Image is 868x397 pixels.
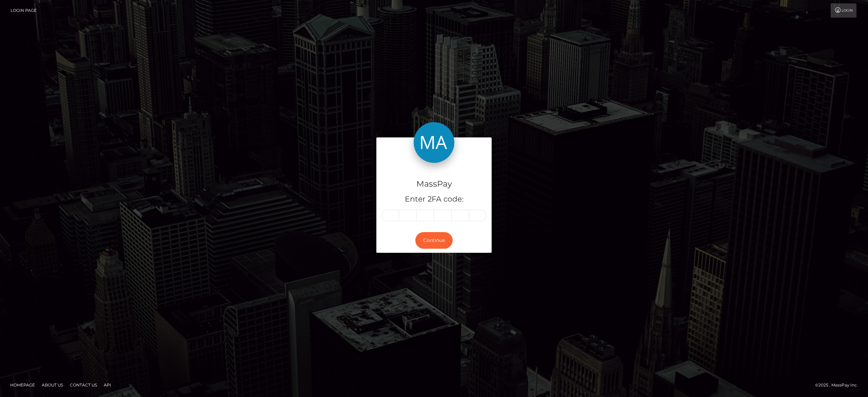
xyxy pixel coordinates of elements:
a: Login Page [11,3,37,18]
img: MassPay [414,122,454,163]
a: Homepage [7,380,38,390]
button: Continue [415,232,453,249]
a: About Us [39,380,66,390]
h5: Enter 2FA code: [381,194,487,205]
a: API [101,380,114,390]
h4: MassPay [381,178,487,190]
a: Login [831,3,856,18]
div: © 2025 , MassPay Inc. [815,381,863,389]
a: Contact Us [67,380,100,390]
